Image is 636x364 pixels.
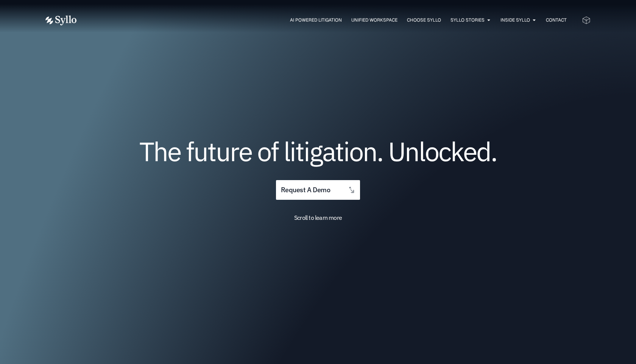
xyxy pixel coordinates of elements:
h1: The future of litigation. Unlocked. [91,139,545,164]
a: Inside Syllo [500,17,530,23]
span: Scroll to learn more [294,214,342,221]
nav: Menu [92,17,567,24]
a: request a demo [276,180,360,200]
a: Syllo Stories [450,17,485,23]
a: Unified Workspace [351,17,397,23]
div: Menu Toggle [92,17,567,24]
a: Choose Syllo [407,17,441,23]
span: request a demo [281,187,330,194]
a: Contact [546,17,567,23]
img: Vector [45,16,76,25]
a: AI Powered Litigation [290,17,342,23]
